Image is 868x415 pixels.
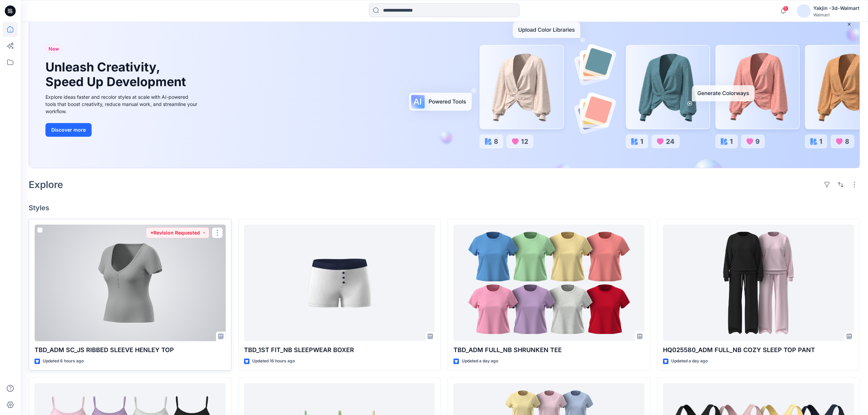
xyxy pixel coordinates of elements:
a: TBD_ADM FULL_NB SHRUNKEN TEE [453,225,645,342]
h2: Explore [29,179,63,190]
img: avatar [797,4,811,18]
span: New [49,45,59,53]
div: Walmart [813,12,859,17]
p: HQ025580_ADM FULL_NB COZY SLEEP TOP PANT [663,345,854,355]
p: TBD_1ST FIT_NB SLEEPWEAR BOXER [244,345,435,355]
p: TBD_ADM SC_JS RIBBED SLEEVE HENLEY TOP [35,345,226,355]
div: Yakjin -3d-Walmart [813,4,859,12]
button: Discover more [45,123,92,137]
div: Explore ideas faster and recolor styles at scale with AI-powered tools that boost creativity, red... [45,93,199,115]
p: Updated a day ago [462,358,498,365]
h1: Unleash Creativity, Speed Up Development [45,60,189,89]
span: 5 [783,6,788,11]
h4: Styles [29,204,860,212]
p: Updated a day ago [671,358,708,365]
a: Discover more [45,123,199,137]
a: TBD_ADM SC_JS RIBBED SLEEVE HENLEY TOP [35,225,226,342]
p: Updated 16 hours ago [252,358,295,365]
a: HQ025580_ADM FULL_NB COZY SLEEP TOP PANT [663,225,854,342]
a: TBD_1ST FIT_NB SLEEPWEAR BOXER [244,225,435,342]
p: Updated 6 hours ago [43,358,84,365]
p: TBD_ADM FULL_NB SHRUNKEN TEE [453,345,645,355]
